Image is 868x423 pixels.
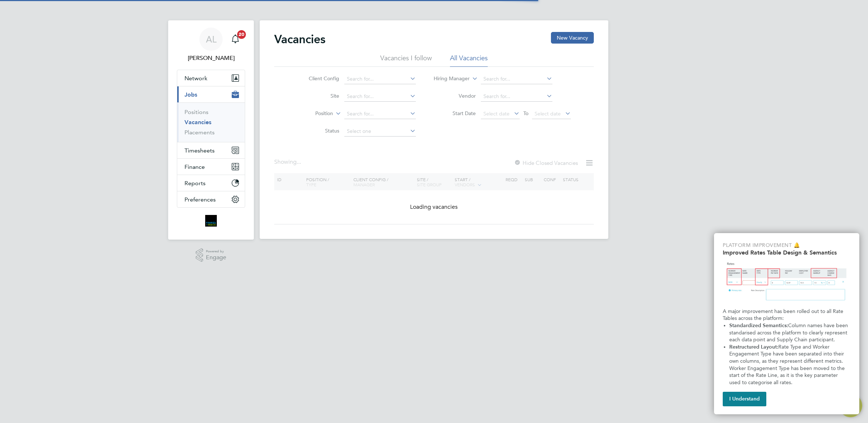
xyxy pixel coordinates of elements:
strong: Restructured Layout: [729,344,778,350]
span: Powered by [206,248,226,255]
span: To [521,109,531,118]
input: Search for... [344,109,416,119]
span: Select date [535,110,561,117]
span: Rate Type and Worker Engagement Type have been separated into their own columns, as they represen... [729,344,846,386]
label: Vendor [434,93,476,99]
input: Search for... [481,91,552,102]
img: bromak-logo-retina.png [205,215,217,227]
span: Timesheets [184,147,215,154]
a: Go to account details [177,28,245,62]
span: Select date [483,110,510,117]
span: Engage [206,255,226,261]
input: Search for... [344,74,416,84]
a: Positions [184,109,208,115]
label: Client Config [297,75,339,82]
span: ... [297,158,301,166]
input: Select one [344,126,416,137]
span: Jobs [184,91,197,98]
nav: Main navigation [168,20,254,240]
label: Hiring Manager [428,75,470,82]
input: Search for... [481,74,552,84]
span: Finance [184,163,205,170]
a: Placements [184,129,215,136]
span: Network [184,75,207,82]
button: I Understand [723,392,766,406]
span: AL [206,34,216,44]
li: All Vacancies [450,54,488,67]
p: Platform Improvement 🔔 [723,242,851,249]
p: A major improvement has been rolled out to all Rate Tables across the platform: [723,308,851,322]
label: Hide Closed Vacancies [514,159,578,166]
img: Updated Rates Table Design & Semantics [723,259,851,305]
span: Aaron Lockwood [177,54,245,62]
div: Improved Rate Table Semantics [714,233,859,414]
span: Preferences [184,196,216,203]
label: Site [297,93,339,99]
strong: Standardized Semantics: [729,322,788,329]
input: Search for... [344,91,416,102]
span: 20 [237,30,246,39]
a: Go to home page [177,215,245,227]
span: Reports [184,180,206,187]
h2: Improved Rates Table Design & Semantics [723,249,851,256]
label: Position [291,110,333,117]
a: Vacancies [184,119,211,126]
label: Status [297,127,339,134]
button: New Vacancy [551,32,594,44]
label: Start Date [434,110,476,117]
div: Showing [274,158,303,166]
h2: Vacancies [274,32,325,46]
li: Vacancies I follow [380,54,432,67]
span: Column names have been standarised across the platform to clearly represent each data point and S... [729,322,849,343]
